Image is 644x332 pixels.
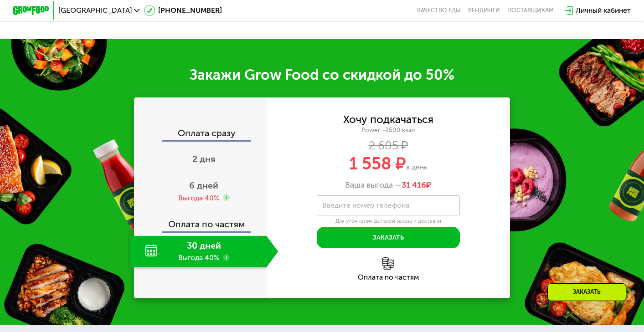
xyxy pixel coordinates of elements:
a: Качество еды [417,7,461,14]
span: [GEOGRAPHIC_DATA] [58,7,132,14]
div: Ваша выгода — [267,180,510,190]
div: Power ~2500 ккал [267,126,510,134]
div: Для уточнения деталей заказа и доставки [317,218,460,225]
div: Хочу подкачаться [343,115,433,125]
div: Личный кабинет [576,5,631,16]
div: Заказать [547,283,626,301]
span: 2 дня [192,154,215,164]
img: l6xcnZfty9opOoJh.png [382,257,394,270]
div: поставщикам [507,7,554,14]
span: 1 558 ₽ [349,153,406,174]
div: 2 605 ₽ [267,141,510,151]
span: в день [406,163,428,171]
a: [PHONE_NUMBER] [144,5,222,16]
label: Введите номер телефона [322,203,409,208]
div: Оплата по частям [267,274,510,281]
div: Оплата по частям [135,211,266,231]
a: Вендинги [468,7,500,14]
button: Заказать [317,227,460,248]
div: Оплата сразу [135,129,266,141]
div: Выгода 40% [178,193,219,203]
span: 31 416 [402,180,426,190]
span: ₽ [402,180,431,190]
span: 6 дней [189,180,218,191]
